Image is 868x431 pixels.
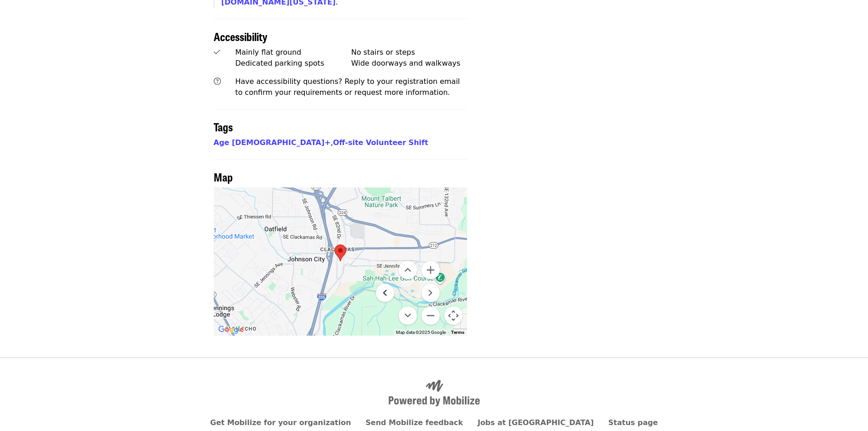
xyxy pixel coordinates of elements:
span: Map data ©2025 Google [396,330,446,335]
div: Mainly flat ground [235,47,351,58]
span: Tags [214,119,233,135]
button: Map camera controls [444,306,462,325]
a: Open this area in Google Maps (opens a new window) [216,324,246,336]
a: Status page [608,418,658,427]
a: Off-site Volunteer Shift [333,138,428,147]
img: Powered by Mobilize [389,380,480,406]
button: Move left [376,284,394,302]
a: Terms (opens in new tab) [451,330,464,335]
div: Wide doorways and walkways [351,58,467,69]
button: Zoom in [421,261,440,279]
button: Move down [399,306,417,325]
i: check icon [214,48,220,57]
span: Map [214,169,233,185]
span: , [214,138,333,147]
a: Get Mobilize for your organization [210,418,351,427]
nav: Primary footer navigation [214,417,655,428]
a: Age [DEMOGRAPHIC_DATA]+ [214,138,331,147]
a: Send Mobilize feedback [365,418,463,427]
div: No stairs or steps [351,47,467,58]
span: Accessibility [214,28,267,44]
button: Move right [421,284,440,302]
span: Have accessibility questions? Reply to your registration email to confirm your requirements or re... [235,77,460,97]
button: Zoom out [421,306,440,325]
button: Move up [399,261,417,279]
img: Google [216,324,246,336]
div: Dedicated parking spots [235,58,351,69]
i: question-circle icon [214,77,221,86]
a: Jobs at [GEOGRAPHIC_DATA] [478,418,594,427]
